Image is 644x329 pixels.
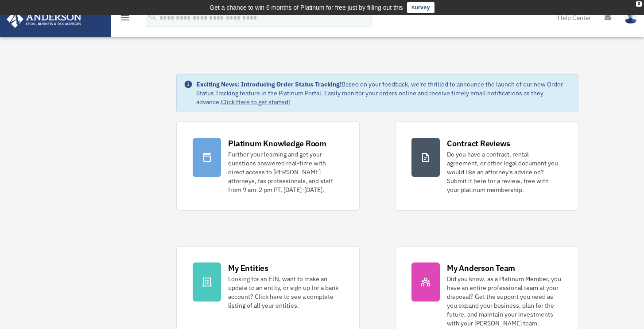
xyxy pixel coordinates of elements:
[196,80,341,88] strong: Exciting News: Introducing Order Status Tracking!
[624,11,637,24] img: User Pic
[228,138,326,149] div: Platinum Knowledge Room
[447,150,562,194] div: Do you have a contract, rental agreement, or other legal document you would like an attorney's ad...
[4,11,84,28] img: Anderson Advisors Platinum Portal
[176,121,360,211] a: Platinum Knowledge Room Further your learning and get your questions answered real-time with dire...
[148,12,158,22] i: search
[221,98,290,106] a: Click Here to get started!
[395,121,578,211] a: Contract Reviews Do you have a contract, rental agreement, or other legal document you would like...
[228,150,343,194] div: Further your learning and get your questions answered real-time with direct access to [PERSON_NAM...
[196,80,570,106] div: Based on your feedback, we're thrilled to announce the launch of our new Order Status Tracking fe...
[447,274,562,328] div: Did you know, as a Platinum Member, you have an entire professional team at your disposal? Get th...
[636,1,642,7] div: close
[120,16,130,23] a: menu
[120,12,130,23] i: menu
[447,138,510,149] div: Contract Reviews
[407,2,435,13] a: survey
[228,262,268,274] div: My Entities
[228,274,343,310] div: Looking for an EIN, want to make an update to an entity, or sign up for a bank account? Click her...
[209,2,403,13] div: Get a chance to win 6 months of Platinum for free just by filling out this
[447,262,515,274] div: My Anderson Team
